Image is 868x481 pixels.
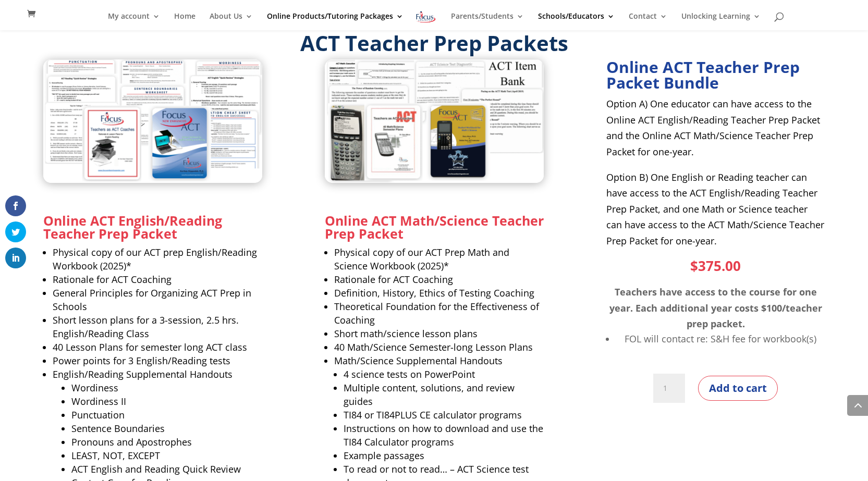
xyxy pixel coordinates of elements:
[71,463,241,475] span: ACT English and Reading Quick Review
[43,59,262,183] img: Online ACT English_Reading Teacher Prep Packet (2025 v.1)
[334,245,544,273] li: Physical copy of our ACT Prep Math and Science Workbook (2025)*
[174,13,195,30] a: Home
[325,212,544,242] strong: Online ACT Math/Science Teacher Prep Packet
[681,13,761,30] a: Unlocking Learning
[334,273,544,286] li: Rationale for ACT Coaching
[629,13,667,30] a: Contact
[415,9,437,24] img: Focus on Learning
[690,256,741,275] bdi: 375.00
[344,408,544,422] li: TI84 or TI84PLUS CE calculator programs
[53,314,239,340] span: Short lesson plans for a 3-session, 2.5 hrs. English/Reading Class
[71,381,118,394] span: Wordiness
[334,340,544,354] li: 40 Math/Science Semester-long Lesson Plans
[606,96,825,169] p: Option A) One educator can have access to the Online ACT English/Reading Teacher Prep Packet and ...
[71,395,126,408] span: Wordiness II
[344,381,544,408] li: Multiple content, solutions, and review guides
[71,449,160,462] span: LEAST, NOT, EXCEPT
[53,273,172,286] span: Rationale for ACT Coaching
[690,256,698,275] span: $
[210,13,253,30] a: About Us
[344,367,544,381] li: 4 science tests on PowerPoint
[334,327,544,340] li: Short math/science lesson plans
[334,300,544,327] li: Theoretical Foundation for the Effectiveness of Coaching
[606,56,800,93] strong: Online ACT Teacher Prep Packet Bundle
[53,368,233,380] span: English/Reading Supplemental Handouts
[653,374,684,403] input: Product quantity
[344,422,544,449] li: Instructions on how to download and use the TI84 Calculator programs
[538,13,615,30] a: Schools/Educators
[53,341,247,353] span: 40 Lesson Plans for semester long ACT class
[43,212,222,242] strong: Online ACT English/Reading Teacher Prep Packet
[300,29,568,57] strong: ACT Teacher Prep Packets
[53,287,251,313] span: General Principles for Organizing ACT Prep in Schools
[344,449,544,462] li: Example passages
[71,422,165,435] span: Sentence Boundaries
[108,13,160,30] a: My account
[71,409,125,421] span: Punctuation
[267,13,404,30] a: Online Products/Tutoring Packages
[606,169,825,249] p: Option B) One English or Reading teacher can have access to the ACT English/Reading Teacher Prep ...
[616,332,825,346] li: FOL will contact re: S&H fee for workbook(s)
[609,286,822,330] span: Teachers have access to the course for one year. Each additional year costs $100/teacher prep pac...
[451,13,524,30] a: Parents/Students
[334,287,534,299] span: Definition, History, Ethics of Testing Coaching
[53,354,230,367] span: Power points for 3 English/Reading tests
[325,59,544,183] img: Online ACT Math_Science Teacher Prep Packet (2025 v.1)
[53,245,262,273] li: Physical copy of our ACT prep English/Reading Workbook (2025)*
[698,376,778,401] button: Add to cart
[71,436,192,448] span: Pronouns and Apostrophes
